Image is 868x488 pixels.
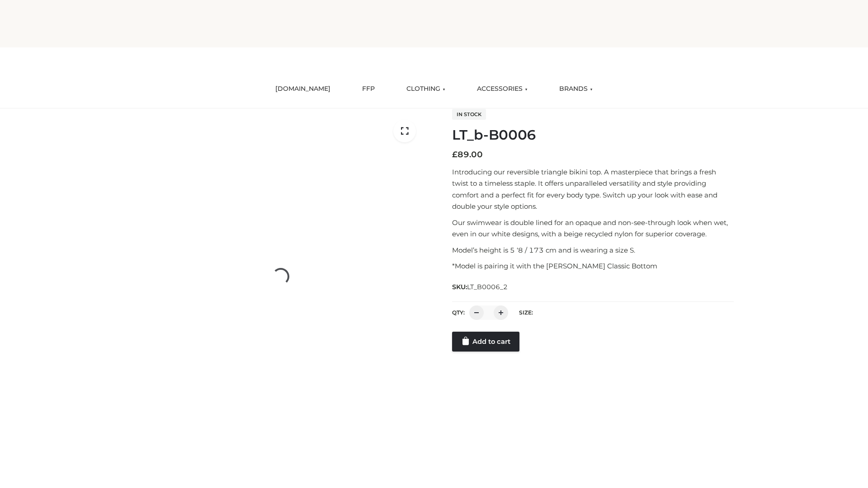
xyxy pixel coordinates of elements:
a: CLOTHING [400,79,452,99]
bdi: 89.00 [452,150,483,160]
p: Model’s height is 5 ‘8 / 173 cm and is wearing a size S. [452,244,734,256]
span: SKU: [452,282,509,292]
span: £ [452,150,458,160]
a: ACCESSORIES [470,79,534,99]
label: Size: [519,309,533,316]
a: Add to cart [452,332,519,352]
h1: LT_b-B0006 [452,127,734,143]
label: QTY: [452,309,465,316]
p: *Model is pairing it with the [PERSON_NAME] Classic Bottom [452,260,734,272]
span: LT_B0006_2 [467,283,508,291]
span: In stock [452,109,486,120]
a: [DOMAIN_NAME] [269,79,337,99]
a: BRANDS [552,79,599,99]
p: Our swimwear is double lined for an opaque and non-see-through look when wet, even in our white d... [452,217,734,240]
a: FFP [355,79,382,99]
p: Introducing our reversible triangle bikini top. A masterpiece that brings a fresh twist to a time... [452,166,734,212]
